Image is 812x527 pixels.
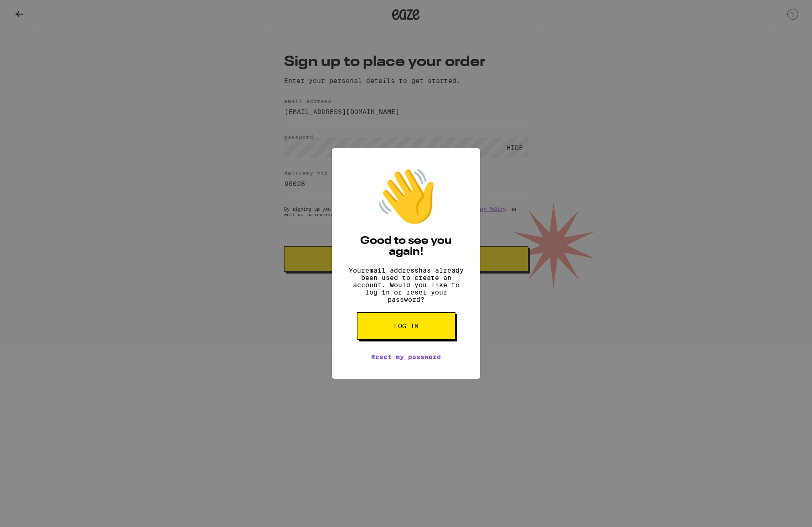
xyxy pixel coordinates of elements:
span: Log in [394,323,419,329]
button: Log in [357,312,455,340]
h2: Good to see you again! [346,236,466,258]
span: Hi. Need any help? [5,6,66,14]
div: 👋 [374,166,438,227]
p: Your email address has already been used to create an account. Would you like to log in or reset ... [346,267,466,303]
a: Reset my password [371,353,441,361]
